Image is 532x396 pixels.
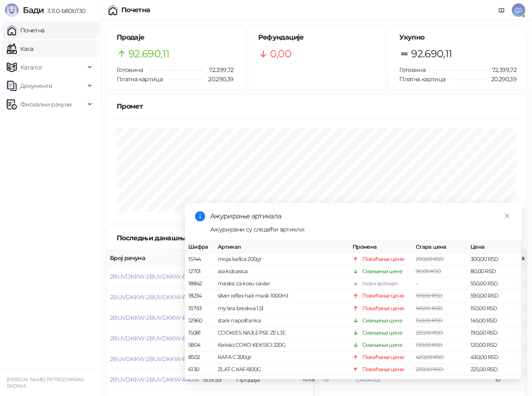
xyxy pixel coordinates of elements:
span: 145,00 RSD [416,305,443,311]
th: Број рачуна [107,250,199,266]
span: Платна картица [399,75,445,83]
span: 90,00 RSD [416,268,441,274]
span: Фискални рачуни [20,96,72,113]
td: 430,00 RSD [467,351,522,364]
span: 150,00 RSD [416,317,443,324]
span: 220,00 RSD [416,366,444,372]
td: aia kobasica [214,266,349,278]
small: [PERSON_NAME] PR TRGOVINSKA RADNJA [7,377,84,389]
span: 225,00 RSD [416,330,443,336]
span: 0,00 [270,46,291,62]
div: Повећање цене [362,255,404,263]
button: 2BUVDKKW-2BUVDKKW-84020 [110,335,200,342]
td: 14814 [185,376,214,388]
td: 8502 [185,351,214,364]
h5: Укупно [399,32,516,43]
span: 510,00 RSD [416,292,443,299]
span: 3.11.0-b80b730 [44,7,85,15]
td: 18234 [185,290,214,302]
span: Документи [20,77,52,94]
td: silver reflex hair mask 1000ml [214,290,349,302]
span: Готовина [399,66,425,74]
span: 160,00 RSD [416,378,443,385]
div: Нови артикал [362,279,398,288]
td: 150,00 RSD [467,302,522,314]
th: Артикал [214,241,349,253]
th: Шифра [185,241,214,253]
div: Ажурирање артикала [210,211,512,221]
span: 20.290,39 [202,74,233,84]
span: close [504,213,510,219]
td: moja kafica 200gr [214,253,349,266]
th: Цена [467,241,522,253]
span: 130,00 RSD [416,342,443,348]
td: 15144 [185,253,214,266]
span: GS [512,3,525,17]
div: Повећање цене [362,292,404,300]
span: 72.399,72 [486,65,516,74]
span: Готовина [117,66,143,74]
td: 12960 [185,315,214,327]
img: Logo [5,3,19,17]
a: Каса [7,40,33,57]
span: Бади [23,5,44,15]
h5: Продаје [117,32,234,43]
span: Платна картица [117,75,163,83]
td: COOKIES NAJLEPSE ZELJE [214,327,349,339]
td: 550,00 RSD [467,278,522,290]
td: 6130 [185,364,214,376]
td: stark napolitanka [214,315,349,327]
span: 290,00 RSD [416,256,444,262]
td: 300,00 RSD [467,253,522,266]
td: 15081 [185,327,214,339]
div: Промет [117,101,516,112]
span: 420,00 RSD [416,354,444,360]
td: 5804 [185,339,214,351]
a: Close [503,211,512,221]
span: 20.290,39 [485,74,516,84]
td: 225,00 RSD [467,364,522,376]
div: Смањење цене [362,316,402,325]
div: Смањење цене [362,267,402,276]
button: 2BUVDKKW-2BUVDKKW-84021 [110,314,198,322]
td: KAFA C 200gr [214,351,349,364]
td: 15793 [185,302,214,314]
h5: Рефундације [258,32,375,43]
span: info-circle [195,211,205,221]
td: - [412,278,467,290]
td: 12701 [185,266,214,278]
div: Смањење цене [362,329,402,337]
td: specijal yuhor [214,376,349,388]
span: 92.690,11 [128,46,169,62]
a: Документација [495,3,508,17]
div: Повећање цене [362,304,404,312]
span: Каталог [20,59,43,76]
td: ZLAT.C KAFA100G [214,364,349,376]
div: Ажурирани су следећи артикли: [210,225,512,234]
td: 18842 [185,278,214,290]
td: 590,00 RSD [467,290,522,302]
td: 190,00 RSD [467,327,522,339]
button: 2BUVDKKW-2BUVDKKW-84018 [110,376,198,383]
div: Повећање цене [362,377,404,386]
th: Промена [349,241,412,253]
a: Почетна [7,22,45,39]
span: 2BUVDKKW-2BUVDKKW-84023 [110,273,199,280]
button: 2BUVDKKW-2BUVDKKW-84019 [110,355,198,363]
td: maska za kosu caviar [214,278,349,290]
span: 72.399,72 [203,65,233,74]
div: Повећање цене [362,365,404,374]
td: 145,00 RSD [467,315,522,327]
div: Повећање цене [362,353,404,361]
td: 80,00 RSD [467,266,522,278]
span: 92.690,11 [411,46,452,62]
td: 120,00 RSD [467,339,522,351]
td: Keksici COKO KEKSICI 220G [214,339,349,351]
td: 175,00 RSD [467,376,522,388]
button: 2BUVDKKW-2BUVDKKW-84022 [110,293,199,301]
